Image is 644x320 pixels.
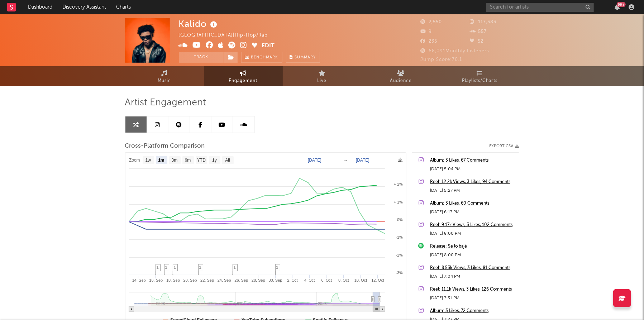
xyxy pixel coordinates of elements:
text: 6m [185,158,191,163]
a: Reel: 12.2k Views, 3 Likes, 94 Comments [430,178,515,186]
a: Album: 3 Likes, 60 Comments [430,199,515,208]
button: Export CSV [490,144,519,148]
a: Reel: 8.53k Views, 3 Likes, 81 Comments [430,264,515,272]
span: Audience [390,77,412,85]
span: 235 [421,39,438,44]
button: 99+ [615,4,620,10]
button: Summary [286,52,320,63]
a: Music [125,66,204,86]
text: 0% [397,218,403,222]
text: 30. Sep [268,278,282,282]
span: Artist Engagement [125,99,206,107]
text: Zoom [129,158,140,163]
text: 20. Sep [183,278,197,282]
a: Playlists/Charts [440,66,519,86]
span: 1 [157,265,159,269]
text: → [344,158,348,163]
span: Summary [295,56,316,59]
text: 3m [171,158,177,163]
input: Search for artists [486,3,594,12]
text: 18. Sep [166,278,180,282]
text: 10. Oct [354,278,367,282]
text: [DATE] [308,158,321,163]
text: -1% [396,235,403,239]
text: + 1% [393,200,403,204]
a: Engagement [204,66,283,86]
span: 1 [174,265,176,269]
span: Benchmark [251,53,278,62]
a: Live [283,66,362,86]
span: 1 [199,265,201,269]
span: 117,383 [470,20,496,24]
div: [DATE] 7:31 PM [430,294,515,302]
button: Edit [262,42,275,51]
text: 2. Oct [287,278,297,282]
span: Cross-Platform Comparison [125,142,205,151]
div: [DATE] 7:04 PM [430,272,515,281]
text: 1m [158,158,164,163]
div: [DATE] 5:27 PM [430,186,515,195]
text: All [225,158,230,163]
a: Release: Se lo bajé [430,242,515,251]
span: 1 [234,265,236,269]
a: Reel: 9.17k Views, 3 Likes, 102 Comments [430,221,515,229]
text: 24. Sep [217,278,231,282]
a: Reel: 11.1k Views, 3 Likes, 126 Comments [430,285,515,294]
div: Kalido [179,18,219,30]
span: 9 [421,29,432,34]
span: 52 [470,39,483,44]
span: 68,091 Monthly Listeners [421,49,490,53]
a: Audience [362,66,440,86]
text: 14. Sep [132,278,146,282]
text: 8. Oct [338,278,349,282]
div: [DATE] 8:00 PM [430,251,515,259]
text: [DATE] [356,158,369,163]
span: 557 [470,29,487,34]
text: 6. Oct [321,278,331,282]
span: 1 [276,265,278,269]
text: 1w [145,158,151,163]
text: -2% [396,253,403,257]
span: 1 [165,265,167,269]
div: [GEOGRAPHIC_DATA] | Hip-Hop/Rap [179,31,276,40]
a: Benchmark [241,52,282,63]
text: YTD [197,158,205,163]
span: Playlists/Charts [462,77,497,85]
div: 99 + [617,2,626,7]
text: 1y [212,158,217,163]
a: Album: 3 Likes, 72 Comments [430,307,515,315]
span: 2,550 [421,20,442,24]
text: 12. Oct [371,278,384,282]
text: 26. Sep [234,278,248,282]
span: Live [318,77,327,85]
span: Jump Score: 70.1 [421,57,462,62]
text: 22. Sep [200,278,214,282]
text: 28. Sep [252,278,265,282]
text: 4. Oct [304,278,315,282]
div: [DATE] 8:00 PM [430,229,515,238]
span: Music [158,77,171,85]
div: [DATE] 6:17 PM [430,208,515,216]
text: 16. Sep [149,278,163,282]
button: Track [179,52,224,63]
div: [DATE] 5:04 PM [430,165,515,173]
a: Album: 3 Likes, 67 Comments [430,156,515,165]
span: Engagement [229,77,258,85]
text: + 2% [393,182,403,186]
text: -3% [396,271,403,275]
